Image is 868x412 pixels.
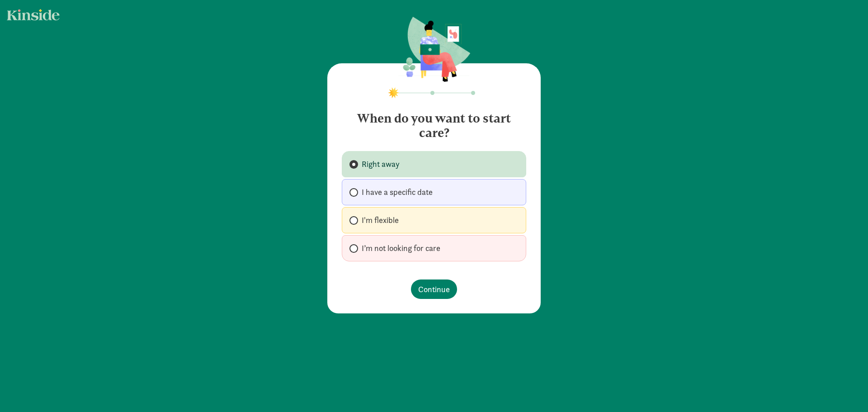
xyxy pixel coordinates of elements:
[362,159,400,170] span: Right away
[362,215,399,226] span: I'm flexible
[342,104,526,140] h4: When do you want to start care?
[362,243,440,254] span: I’m not looking for care
[411,279,457,299] button: Continue
[418,283,450,295] span: Continue
[362,187,433,198] span: I have a specific date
